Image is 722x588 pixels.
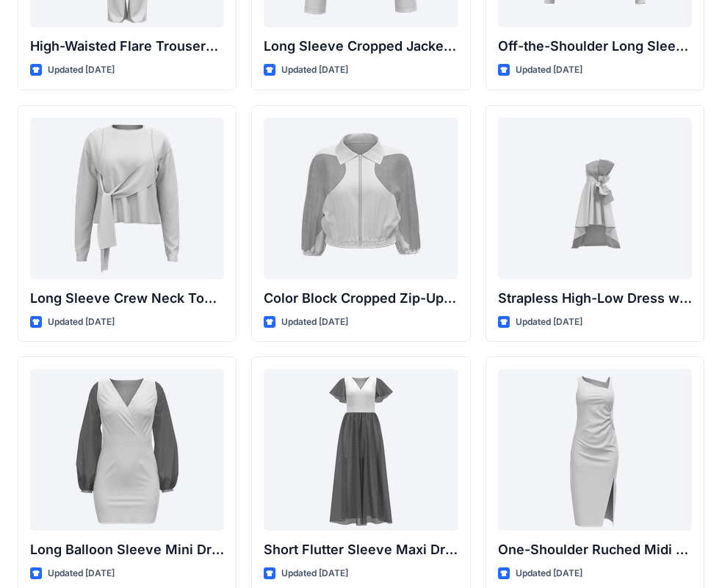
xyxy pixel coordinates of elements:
p: Updated [DATE] [48,315,115,330]
p: Updated [DATE] [48,566,115,581]
a: Color Block Cropped Zip-Up Jacket with Sheer Sleeves [264,118,458,279]
a: Strapless High-Low Dress with Side Bow Detail [498,118,692,279]
p: Off-the-Shoulder Long Sleeve Top [498,36,692,57]
p: Updated [DATE] [48,62,115,78]
p: Long Sleeve Cropped Jacket with Mandarin Collar and Shoulder Detail [264,36,458,57]
p: Updated [DATE] [281,62,348,78]
p: Long Sleeve Crew Neck Top with Asymmetrical Tie Detail [30,288,224,309]
a: One-Shoulder Ruched Midi Dress with Slit [498,369,692,531]
p: One-Shoulder Ruched Midi Dress with Slit [498,539,692,560]
p: High-Waisted Flare Trousers with Button Detail [30,36,224,57]
p: Updated [DATE] [281,315,348,330]
a: Long Sleeve Crew Neck Top with Asymmetrical Tie Detail [30,118,224,279]
p: Color Block Cropped Zip-Up Jacket with Sheer Sleeves [264,288,458,309]
p: Updated [DATE] [516,315,582,330]
a: Long Balloon Sleeve Mini Dress with Wrap Bodice [30,369,224,531]
p: Long Balloon Sleeve Mini Dress with Wrap Bodice [30,539,224,560]
p: Strapless High-Low Dress with Side Bow Detail [498,288,692,309]
p: Short Flutter Sleeve Maxi Dress with Contrast [PERSON_NAME] and [PERSON_NAME] [264,539,458,560]
a: Short Flutter Sleeve Maxi Dress with Contrast Bodice and Sheer Overlay [264,369,458,531]
p: Updated [DATE] [516,62,582,78]
p: Updated [DATE] [281,566,348,581]
p: Updated [DATE] [516,566,582,581]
